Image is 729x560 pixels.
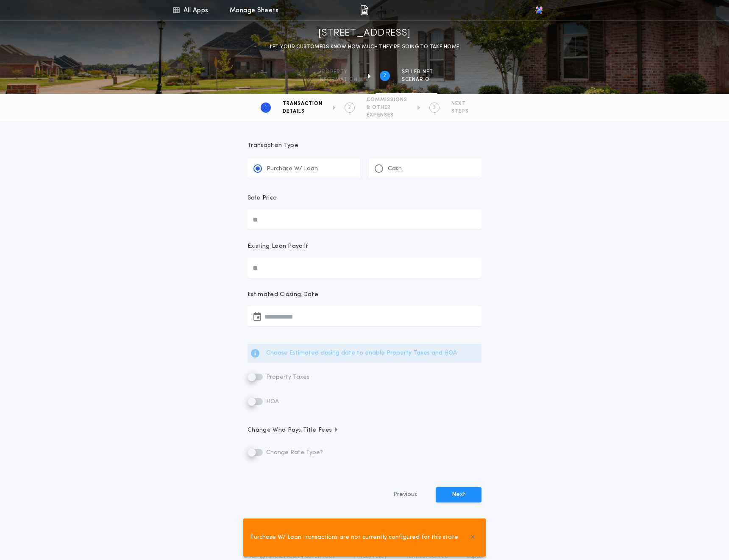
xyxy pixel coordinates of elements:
[283,100,323,107] span: TRANSACTION
[367,97,407,103] span: COMMISSIONS
[367,112,407,119] span: EXPENSES
[264,449,323,456] span: Change Rate Type?
[360,5,368,15] img: img
[265,104,267,111] h2: 1
[248,426,481,435] button: Change Who Pays Title Fees
[267,165,318,173] p: Purchase W/ Loan
[318,76,358,83] span: information
[402,69,433,75] span: SELLER NET
[376,487,434,502] button: Previous
[367,104,407,111] span: & OTHER
[248,258,481,278] input: Existing Loan Payoff
[270,43,459,51] p: LET YOUR CUSTOMERS KNOW HOW MUCH THEY’RE GOING TO TAKE HOME
[436,487,481,502] button: Next
[318,69,358,75] span: Property
[433,104,436,111] h2: 3
[388,165,402,173] p: Cash
[534,6,543,14] img: vs-icon
[248,242,308,251] p: Existing Loan Payoff
[248,194,277,202] p: Sale Price
[264,374,309,380] span: Property Taxes
[348,104,351,111] h2: 2
[451,100,469,107] span: NEXT
[283,108,323,115] span: DETAILS
[248,426,339,435] span: Change Who Pays Title Fees
[451,108,469,115] span: STEPS
[383,72,386,79] h2: 2
[402,76,433,83] span: SCENARIO
[248,209,481,230] input: Sale Price
[248,291,481,299] p: Estimated Closing Date
[264,399,279,405] span: HOA
[318,27,411,40] h1: [STREET_ADDRESS]
[250,533,458,542] span: Purchase W/ Loan transactions are not currently configured for this state
[266,349,457,358] p: Choose Estimated closing date to enable Property Taxes and HOA
[248,141,481,150] p: Transaction Type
